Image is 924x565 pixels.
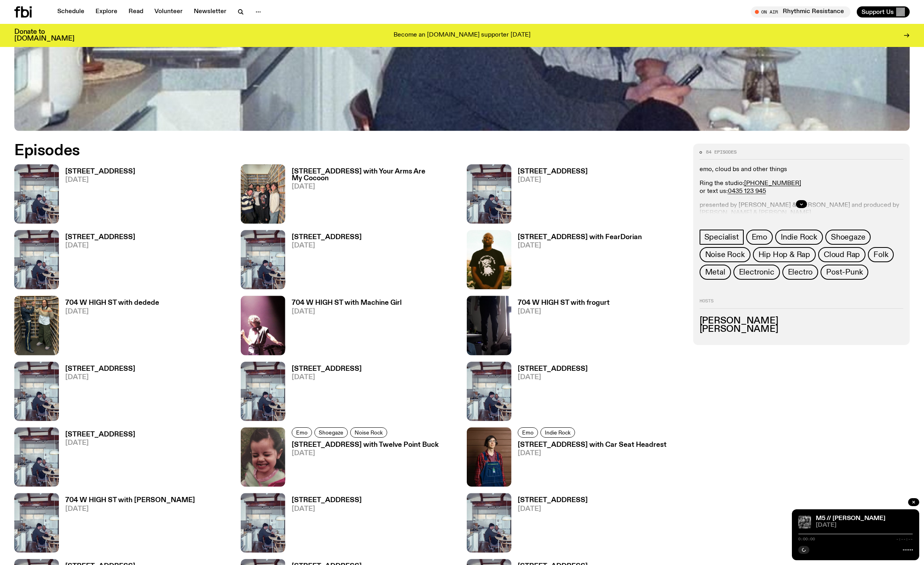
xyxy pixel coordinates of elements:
span: [DATE] [518,308,610,315]
span: Tune in live [760,9,846,15]
a: [STREET_ADDRESS][DATE] [285,234,362,289]
span: Emo [296,429,308,435]
h3: [STREET_ADDRESS] [518,497,588,504]
button: On AirRhythmic Resistance [751,6,850,18]
a: 0435 123 945 [728,188,766,195]
a: Electro [782,265,819,280]
span: Metal [705,268,725,277]
span: Noise Rock [705,250,745,259]
a: [STREET_ADDRESS][DATE] [59,366,135,421]
button: Support Us [857,6,910,18]
a: [STREET_ADDRESS][DATE] [511,497,588,552]
a: 704 W HIGH ST with frogurt[DATE] [511,300,610,355]
span: [DATE] [292,506,362,512]
span: [DATE] [518,374,588,381]
a: 704 W HIGH ST with dedede[DATE] [59,300,159,355]
a: Noise Rock [350,427,387,438]
span: Emo [752,233,767,242]
a: Explore [91,6,122,18]
a: Indie Rock [775,230,823,245]
a: Shoegaze [825,230,871,245]
span: Support Us [862,8,894,16]
h3: [STREET_ADDRESS] with Car Seat Headrest [518,442,667,448]
span: Electronic [739,268,774,277]
span: [DATE] [65,374,135,381]
a: Schedule [53,6,89,18]
span: 84 episodes [706,150,737,154]
h3: 704 W HIGH ST with Machine Girl [292,300,402,306]
a: [STREET_ADDRESS] with Your Arms Are My Cocoon[DATE] [285,168,458,224]
a: [STREET_ADDRESS][DATE] [285,366,362,421]
span: Indie Rock [545,429,571,435]
h3: [STREET_ADDRESS] [518,168,588,175]
h3: [PERSON_NAME] [700,317,904,325]
span: Electro [788,268,813,277]
span: [DATE] [518,242,642,249]
a: Post-Punk [821,265,868,280]
a: [STREET_ADDRESS][DATE] [285,497,362,552]
h3: [STREET_ADDRESS] with Your Arms Are My Cocoon [292,168,458,182]
span: [DATE] [65,506,195,512]
span: [DATE] [292,308,402,315]
img: Artist Your Arms Are My Cocoon in the fbi music library [241,164,285,224]
a: Noise Rock [700,247,751,262]
span: Noise Rock [355,429,383,435]
img: Pat sits at a dining table with his profile facing the camera. Rhea sits to his left facing the c... [467,493,511,552]
span: Indie Rock [781,233,817,242]
img: Pat sits at a dining table with his profile facing the camera. Rhea sits to his left facing the c... [241,362,285,421]
a: Folk [868,247,894,262]
h3: [STREET_ADDRESS] [65,431,135,438]
img: Pat sits at a dining table with his profile facing the camera. Rhea sits to his left facing the c... [14,362,59,421]
h3: [STREET_ADDRESS] [292,234,362,241]
img: Pat sits at a dining table with his profile facing the camera. Rhea sits to his left facing the c... [467,164,511,224]
a: Volunteer [150,6,187,18]
a: [STREET_ADDRESS][DATE] [59,168,135,224]
h3: 704 W HIGH ST with frogurt [518,300,610,306]
a: Hip Hop & Rap [753,247,816,262]
span: Folk [873,250,888,259]
a: [PHONE_NUMBER] [744,180,801,187]
span: Post-Punk [826,268,863,277]
img: Pat sits at a dining table with his profile facing the camera. Rhea sits to his left facing the c... [467,362,511,421]
span: [DATE] [518,506,588,512]
span: Cloud Rap [824,250,860,259]
img: Pat sits at a dining table with his profile facing the camera. Rhea sits to his left facing the c... [14,230,59,289]
span: [DATE] [65,242,135,249]
h3: [STREET_ADDRESS] [292,366,362,372]
span: [DATE] [292,450,439,457]
a: Metal [700,265,731,280]
p: Ring the studio: or text us: [700,180,904,195]
span: [DATE] [518,450,667,457]
span: Hip Hop & Rap [758,250,810,259]
a: Read [124,6,148,18]
a: [STREET_ADDRESS] with Car Seat Headrest[DATE] [511,442,667,487]
h3: [STREET_ADDRESS] with Twelve Point Buck [292,442,439,448]
h2: Episodes [14,144,608,158]
a: Emo [746,230,773,245]
span: [DATE] [65,308,159,315]
h3: [STREET_ADDRESS] [518,366,588,372]
a: 704 W HIGH ST with [PERSON_NAME][DATE] [59,497,195,552]
span: [DATE] [292,374,362,381]
a: Shoegaze [314,427,348,438]
a: Emo [292,427,312,438]
a: Emo [518,427,538,438]
a: Indie Rock [540,427,575,438]
a: [STREET_ADDRESS] with Twelve Point Buck[DATE] [285,442,439,487]
span: -:--:-- [896,537,913,541]
h3: Donate to [DOMAIN_NAME] [14,29,74,42]
a: 704 W HIGH ST with Machine Girl[DATE] [285,300,402,355]
span: [DATE] [292,183,458,190]
span: Emo [522,429,534,435]
p: emo, cloud bs and other things [700,166,904,173]
a: [STREET_ADDRESS][DATE] [59,431,135,487]
a: M5 // [PERSON_NAME] [816,515,885,522]
h3: [PERSON_NAME] [700,325,904,334]
a: Specialist [700,230,744,245]
p: Become an [DOMAIN_NAME] supporter [DATE] [394,32,530,39]
span: Shoegaze [319,429,343,435]
img: Pat sits at a dining table with his profile facing the camera. Rhea sits to his left facing the c... [14,427,59,487]
a: [STREET_ADDRESS][DATE] [511,366,588,421]
h3: 704 W HIGH ST with dedede [65,300,159,306]
a: [STREET_ADDRESS] with FearDorian[DATE] [511,234,642,289]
